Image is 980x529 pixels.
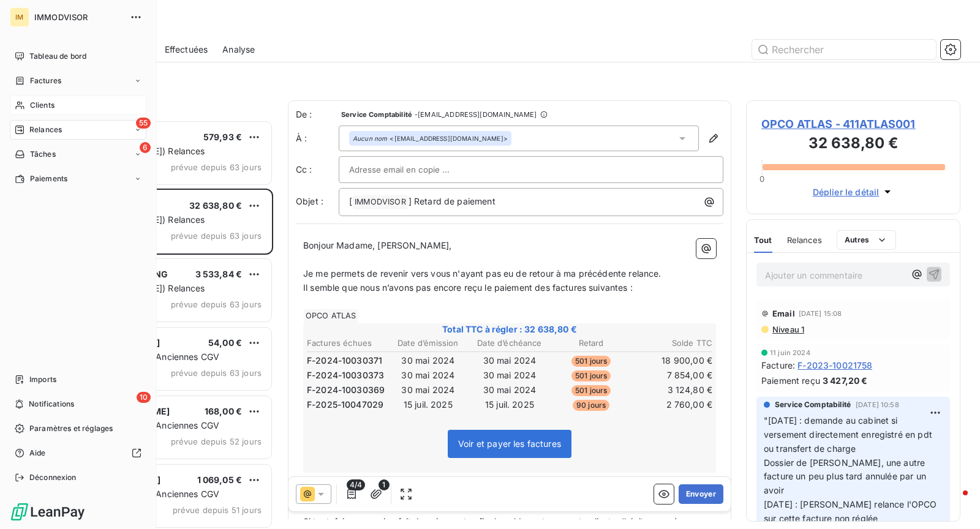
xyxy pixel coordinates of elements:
[140,142,151,153] span: 6
[34,12,123,22] span: IMMODVISOR
[208,337,242,348] span: 54,00 €
[761,359,795,372] span: Facture :
[59,120,273,529] div: grid
[761,116,945,132] span: OPCO ATLAS - 411ATLAS001
[771,325,804,334] span: Niveau 1
[29,374,56,385] span: Imports
[304,309,358,323] span: OPCO ATLAS
[171,231,262,241] span: prévue depuis 63 jours
[458,438,561,449] span: Voir et payer les factures
[633,383,713,397] td: 3 124,80 €
[938,487,968,517] iframe: Intercom live chat
[409,196,496,206] span: ] Retard de paiement
[633,398,713,411] td: 2 760,00 €
[136,118,151,129] span: 55
[307,399,383,411] span: F-2025-10047029
[761,374,820,387] span: Paiement reçu
[10,7,29,27] div: IM
[171,368,262,378] span: prévue depuis 63 jours
[809,185,898,199] button: Déplier le détail
[30,100,55,111] span: Clients
[571,370,611,381] span: 501 jours
[571,385,611,396] span: 501 jours
[165,43,208,56] span: Effectuées
[307,384,385,396] span: F-2024-10030369
[752,40,936,59] input: Rechercher
[296,108,339,121] span: De :
[349,160,481,179] input: Adresse email en copie ...
[171,162,262,172] span: prévue depuis 63 jours
[388,337,468,350] th: Date d’émission
[799,310,842,317] span: [DATE] 15:08
[797,359,872,372] span: F-2023-10021758
[29,124,62,135] span: Relances
[347,479,365,490] span: 4/4
[469,383,549,397] td: 30 mai 2024
[137,392,151,403] span: 10
[10,443,146,463] a: Aide
[222,43,255,56] span: Analyse
[469,337,549,350] th: Date d’échéance
[353,134,387,143] em: Aucun nom
[759,174,764,184] span: 0
[573,400,609,411] span: 90 jours
[303,282,633,293] span: Il semble que nous n’avons pas encore reçu le paiement des factures suivantes :
[305,323,714,336] span: Total TTC à régler : 32 638,80 €
[173,505,262,515] span: prévue depuis 51 jours
[388,383,468,397] td: 30 mai 2024
[30,173,67,184] span: Paiements
[823,374,868,387] span: 3 427,20 €
[388,354,468,367] td: 30 mai 2024
[353,134,508,143] div: <[EMAIL_ADDRESS][DOMAIN_NAME]>
[353,195,408,209] span: IMMODVISOR
[349,196,352,206] span: [
[633,354,713,367] td: 18 900,00 €
[813,186,880,198] span: Déplier le détail
[633,369,713,382] td: 7 854,00 €
[10,502,86,522] img: Logo LeanPay
[469,354,549,367] td: 30 mai 2024
[29,472,77,483] span: Déconnexion
[29,423,113,434] span: Paramètres et réglages
[770,349,810,356] span: 11 juin 2024
[341,111,412,118] span: Service Comptabilité
[787,235,822,245] span: Relances
[306,337,386,350] th: Factures échues
[307,355,382,367] span: F-2024-10030371
[205,406,242,416] span: 168,00 €
[415,111,537,118] span: - [EMAIL_ADDRESS][DOMAIN_NAME]
[303,268,661,279] span: Je me permets de revenir vers vous n'ayant pas eu de retour à ma précédente relance.
[171,299,262,309] span: prévue depuis 63 jours
[195,269,243,279] span: 3 533,84 €
[551,337,631,350] th: Retard
[30,149,56,160] span: Tâches
[388,369,468,382] td: 30 mai 2024
[856,401,899,408] span: [DATE] 10:58
[775,399,851,410] span: Service Comptabilité
[633,337,713,350] th: Solde TTC
[772,309,795,318] span: Email
[388,398,468,411] td: 15 juil. 2025
[197,475,243,485] span: 1 069,05 €
[307,369,384,381] span: F-2024-10030373
[571,356,611,367] span: 501 jours
[296,132,339,144] label: À :
[679,484,723,504] button: Envoyer
[29,399,74,410] span: Notifications
[203,132,242,142] span: 579,93 €
[469,398,549,411] td: 15 juil. 2025
[469,369,549,382] td: 30 mai 2024
[296,196,323,206] span: Objet :
[296,163,339,176] label: Cc :
[29,51,86,62] span: Tableau de bord
[837,230,896,250] button: Autres
[379,479,390,490] span: 1
[189,200,242,211] span: 32 638,80 €
[754,235,772,245] span: Tout
[29,448,46,459] span: Aide
[30,75,61,86] span: Factures
[303,240,452,250] span: Bonjour Madame, [PERSON_NAME],
[761,132,945,157] h3: 32 638,80 €
[171,437,262,446] span: prévue depuis 52 jours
